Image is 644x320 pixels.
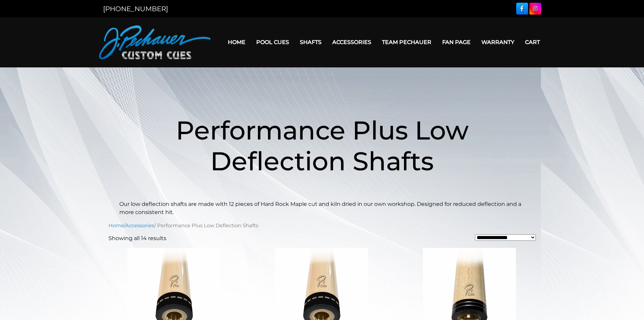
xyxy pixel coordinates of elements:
a: Accessories [125,222,154,229]
select: Shop order [475,234,536,241]
nav: Breadcrumb [109,222,536,229]
a: Accessories [327,34,377,51]
p: Our low deflection shafts are made with 12 pieces of Hard Rock Maple cut and kiln dried in our ow... [119,200,525,216]
a: Pool Cues [251,34,294,51]
a: [PHONE_NUMBER] [103,5,168,13]
p: Showing all 14 results [109,234,166,242]
img: Pechauer Custom Cues [99,25,211,59]
a: Shafts [294,34,327,51]
a: Home [109,222,124,229]
a: Home [222,34,251,51]
a: Cart [520,34,545,51]
a: Fan Page [437,34,476,51]
a: Team Pechauer [377,34,437,51]
span: Performance Plus Low Deflection Shafts [176,114,469,177]
a: Warranty [476,34,520,51]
